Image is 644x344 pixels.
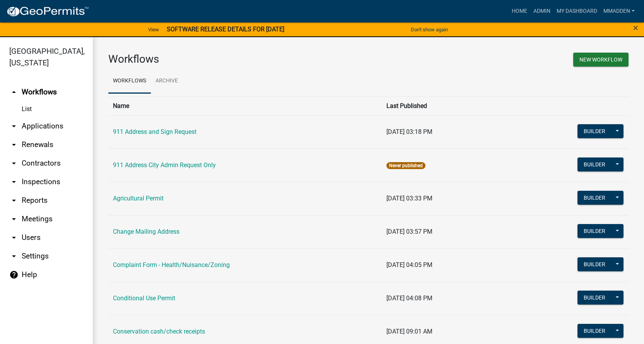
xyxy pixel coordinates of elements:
span: Never published [386,162,425,169]
button: Builder [577,224,612,238]
i: arrow_drop_down [9,122,19,131]
span: × [633,22,638,33]
i: arrow_drop_down [9,214,19,224]
a: Change Mailing Address [113,228,179,235]
button: Close [633,23,638,33]
i: help [9,270,19,279]
th: Name [108,96,382,115]
a: Conditional Use Permit [113,294,175,302]
button: Builder [577,124,612,138]
span: [DATE] 03:33 PM [386,195,432,202]
th: Last Published [382,96,533,115]
button: New Workflow [573,53,629,67]
span: [DATE] 03:57 PM [386,228,432,235]
span: [DATE] 09:01 AM [386,328,432,335]
a: Home [509,4,530,19]
span: [DATE] 04:08 PM [386,294,432,302]
a: 911 Address and Sign Request [113,128,196,135]
a: Conservation cash/check receipts [113,328,205,335]
i: arrow_drop_down [9,177,19,187]
a: Archive [151,69,183,94]
i: arrow_drop_down [9,196,19,205]
button: Don't show again [408,23,451,36]
i: arrow_drop_down [9,252,19,261]
a: View [145,23,162,36]
span: [DATE] 04:05 PM [386,261,432,269]
button: Builder [577,157,612,171]
h3: Workflows [108,53,363,66]
i: arrow_drop_down [9,140,19,149]
a: Admin [530,4,553,19]
a: mmadden [600,4,638,19]
span: [DATE] 03:18 PM [386,128,432,135]
button: Builder [577,324,612,338]
a: Complaint Form - Health/Nuisance/Zoning [113,261,230,269]
a: Agricultural Permit [113,195,164,202]
button: Builder [577,191,612,205]
i: arrow_drop_up [9,87,19,97]
button: Builder [577,257,612,271]
a: 911 Address City Admin Request Only [113,161,216,169]
strong: SOFTWARE RELEASE DETAILS FOR [DATE] [167,26,284,33]
a: Workflows [108,69,151,94]
a: My Dashboard [553,4,600,19]
i: arrow_drop_down [9,233,19,242]
button: Builder [577,291,612,305]
i: arrow_drop_down [9,159,19,168]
